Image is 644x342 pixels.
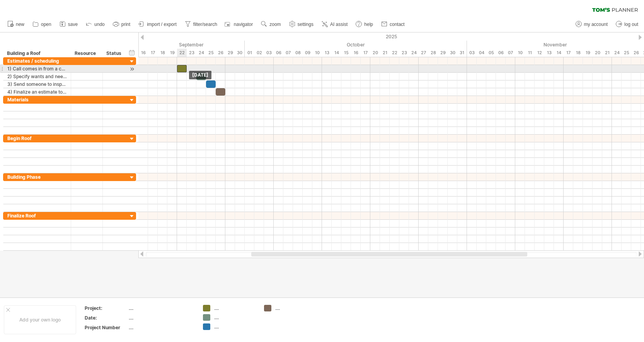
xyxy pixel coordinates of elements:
[7,80,67,88] div: 3) Send someone to inspect the roof
[602,49,612,57] div: Friday, 21 November 2025
[341,49,351,57] div: Wednesday, 15 October 2025
[193,22,217,27] span: filter/search
[554,49,564,57] div: Friday, 14 November 2025
[129,305,194,311] div: ....
[85,315,127,321] div: Date:
[223,19,255,29] a: navigator
[41,22,51,27] span: open
[390,22,405,27] span: contact
[320,19,350,29] a: AI assist
[16,22,24,27] span: new
[428,49,438,57] div: Tuesday, 28 October 2025
[129,315,194,321] div: ....
[293,49,303,57] div: Wednesday, 8 October 2025
[535,49,544,57] div: Wednesday, 12 November 2025
[379,19,407,29] a: contact
[7,73,67,80] div: 2) Specify wants and needs
[593,49,602,57] div: Thursday, 20 November 2025
[214,314,256,321] div: ....
[477,49,486,57] div: Tuesday, 4 November 2025
[448,49,457,57] div: Thursday, 30 October 2025
[564,49,573,57] div: Monday, 17 November 2025
[486,49,496,57] div: Wednesday, 5 November 2025
[75,50,98,57] div: Resource
[31,19,54,29] a: open
[467,49,477,57] div: Monday, 3 November 2025
[7,50,66,57] div: Building a Roof
[525,49,535,57] div: Tuesday, 11 November 2025
[7,88,67,96] div: 4) Finalize an estimate to show customer
[298,22,313,27] span: settings
[177,49,187,57] div: Monday, 22 September 2025
[612,49,622,57] div: Monday, 24 November 2025
[457,49,467,57] div: Friday, 31 October 2025
[214,323,256,330] div: ....
[264,49,274,57] div: Friday, 3 October 2025
[7,57,67,65] div: Estimates / scheduling
[106,50,123,57] div: Status
[129,324,194,331] div: ....
[622,49,631,57] div: Tuesday, 25 November 2025
[506,49,515,57] div: Friday, 7 November 2025
[254,49,264,57] div: Thursday, 2 October 2025
[167,49,177,57] div: Friday, 19 September 2025
[322,49,332,57] div: Monday, 13 October 2025
[94,22,105,27] span: undo
[84,19,107,29] a: undo
[158,49,167,57] div: Thursday, 18 September 2025
[245,49,254,57] div: Wednesday, 1 October 2025
[574,19,610,29] a: my account
[409,49,419,57] div: Friday, 24 October 2025
[332,49,341,57] div: Tuesday, 14 October 2025
[121,22,130,27] span: print
[147,22,177,27] span: import / export
[85,305,127,311] div: Project:
[419,49,428,57] div: Monday, 27 October 2025
[189,71,211,79] div: [DATE]
[275,305,317,311] div: ....
[216,49,225,57] div: Friday, 26 September 2025
[111,19,133,29] a: print
[259,19,283,29] a: zoom
[354,19,375,29] a: help
[58,19,80,29] a: save
[287,19,316,29] a: settings
[269,22,281,27] span: zoom
[303,49,312,57] div: Thursday, 9 October 2025
[214,305,256,311] div: ....
[225,49,235,57] div: Monday, 29 September 2025
[5,19,27,29] a: new
[7,96,67,103] div: Materials
[624,22,638,27] span: log out
[136,19,179,29] a: import / export
[7,212,67,219] div: Finalize Roof
[234,22,253,27] span: navigator
[584,22,608,27] span: my account
[583,49,593,57] div: Wednesday, 19 November 2025
[183,19,220,29] a: filter/search
[32,41,245,49] div: September 2025
[390,49,399,57] div: Wednesday, 22 October 2025
[438,49,448,57] div: Wednesday, 29 October 2025
[573,49,583,57] div: Tuesday, 18 November 2025
[614,19,641,29] a: log out
[187,49,196,57] div: Tuesday, 23 September 2025
[235,49,245,57] div: Tuesday, 30 September 2025
[68,22,78,27] span: save
[138,49,148,57] div: Tuesday, 16 September 2025
[7,135,67,142] div: Begin Roof
[361,49,370,57] div: Friday, 17 October 2025
[399,49,409,57] div: Thursday, 23 October 2025
[370,49,380,57] div: Monday, 20 October 2025
[496,49,506,57] div: Thursday, 6 November 2025
[274,49,283,57] div: Monday, 6 October 2025
[312,49,322,57] div: Friday, 10 October 2025
[631,49,641,57] div: Wednesday, 26 November 2025
[330,22,348,27] span: AI assist
[283,49,293,57] div: Tuesday, 7 October 2025
[206,49,216,57] div: Thursday, 25 September 2025
[544,49,554,57] div: Thursday, 13 November 2025
[364,22,373,27] span: help
[351,49,361,57] div: Thursday, 16 October 2025
[515,49,525,57] div: Monday, 10 November 2025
